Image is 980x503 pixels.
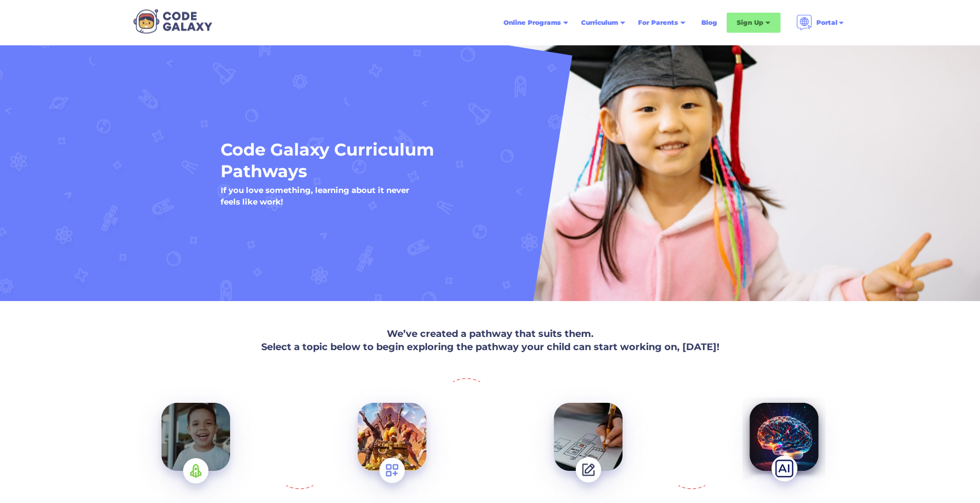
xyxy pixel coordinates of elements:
[221,185,409,207] h5: If you love something, learning about it never feels like work!
[695,13,724,32] a: Blog
[737,17,763,28] div: Sign Up
[581,17,618,28] div: Curriculum
[503,17,561,28] div: Online Programs
[221,139,677,182] h1: Code Galaxy Curriculum Pathways
[261,328,719,353] strong: We’ve created a pathway that suits them. Select a topic below to begin exploring the pathway your...
[816,17,838,28] div: Portal
[638,17,678,28] div: For Parents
